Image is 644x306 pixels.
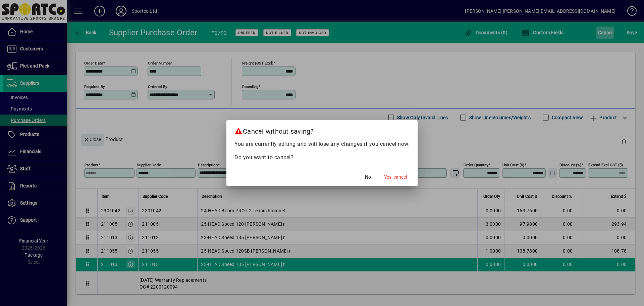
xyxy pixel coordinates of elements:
h2: Cancel without saving? [226,120,418,140]
button: Yes, cancel [381,171,410,183]
span: No [365,174,371,181]
p: You are currently editing and will lose any changes if you cancel now. [234,140,410,148]
p: Do you want to cancel? [234,154,410,162]
button: No [357,171,379,183]
span: Yes, cancel [384,174,407,181]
